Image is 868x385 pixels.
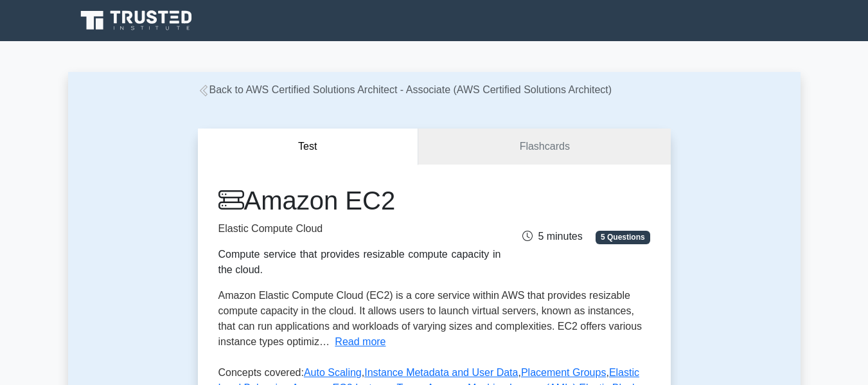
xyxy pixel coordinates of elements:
button: Read more [335,334,385,350]
h1: Amazon EC2 [218,185,501,216]
a: Placement Groups [521,367,607,378]
p: Elastic Compute Cloud [218,221,501,237]
a: Auto Scaling [304,367,362,378]
span: Amazon Elastic Compute Cloud (EC2) is a core service within AWS that provides resizable compute c... [218,290,642,347]
button: Test [198,129,419,165]
a: Flashcards [418,129,670,165]
span: 5 minutes [522,231,582,242]
a: Back to AWS Certified Solutions Architect - Associate (AWS Certified Solutions Architect) [198,84,612,95]
div: Compute service that provides resizable compute capacity in the cloud. [218,247,501,278]
span: 5 Questions [596,231,650,244]
a: Instance Metadata and User Data [364,367,518,378]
